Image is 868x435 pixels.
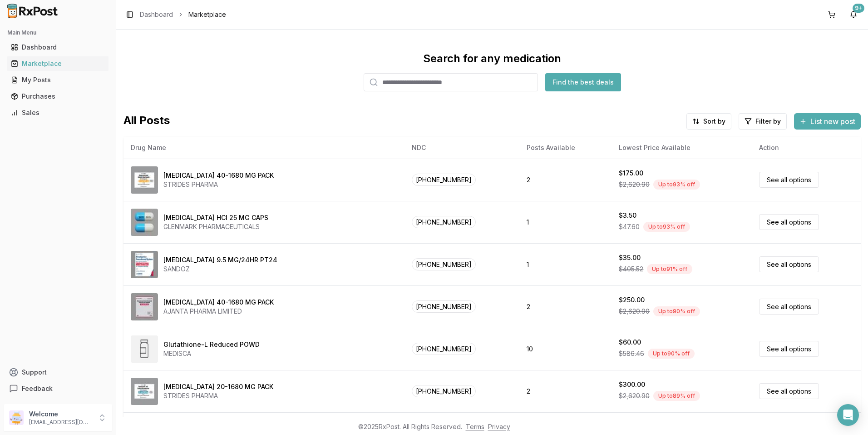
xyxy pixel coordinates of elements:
[619,211,636,220] div: $3.50
[163,382,273,391] div: [MEDICAL_DATA] 20-1680 MG PACK
[619,380,645,389] div: $300.00
[163,340,260,349] div: Glutathione-L Reduced POWD
[4,364,112,380] button: Support
[22,384,53,393] span: Feedback
[4,105,112,120] button: Sales
[7,39,108,55] a: Dashboard
[163,255,277,265] div: [MEDICAL_DATA] 9.5 MG/24HR PT24
[519,137,612,159] th: Posts Available
[11,75,105,85] div: My Posts
[11,43,105,52] div: Dashboard
[703,117,725,126] span: Sort by
[519,285,612,328] td: 2
[163,298,274,307] div: [MEDICAL_DATA] 40-1680 MG PACK
[619,169,643,178] div: $175.00
[619,349,644,358] span: $586.46
[545,73,621,91] button: Find the best deals
[612,137,752,159] th: Lowest Price Available
[837,404,859,426] div: Open Intercom Messenger
[488,423,510,430] a: Privacy
[519,328,612,370] td: 10
[163,171,274,180] div: [MEDICAL_DATA] 40-1680 MG PACK
[412,343,476,355] span: [PHONE_NUMBER]
[519,201,612,243] td: 1
[11,59,105,68] div: Marketplace
[653,180,700,190] div: Up to 93 % off
[4,380,112,397] button: Feedback
[7,105,108,121] a: Sales
[131,293,158,320] img: Omeprazole-Sodium Bicarbonate 40-1680 MG PACK
[131,209,158,236] img: Atomoxetine HCl 25 MG CAPS
[123,137,404,159] th: Drug Name
[759,256,819,272] a: See all options
[412,216,476,228] span: [PHONE_NUMBER]
[619,265,643,274] span: $405.52
[619,307,650,316] span: $2,620.90
[810,116,855,127] span: List new post
[619,295,645,305] div: $250.00
[163,265,277,274] div: SANDOZ
[759,341,819,357] a: See all options
[759,172,819,188] a: See all options
[140,10,226,19] nav: breadcrumb
[619,222,640,231] span: $47.60
[686,113,731,130] button: Sort by
[759,383,819,399] a: See all options
[619,253,641,262] div: $35.00
[412,385,476,397] span: [PHONE_NUMBER]
[131,251,158,278] img: Rivastigmine 9.5 MG/24HR PT24
[131,166,158,194] img: Omeprazole-Sodium Bicarbonate 40-1680 MG PACK
[739,113,787,130] button: Filter by
[619,391,650,400] span: $2,620.90
[759,299,819,315] a: See all options
[4,40,112,55] button: Dashboard
[412,174,476,186] span: [PHONE_NUMBER]
[11,92,105,101] div: Purchases
[29,410,92,419] p: Welcome
[519,159,612,201] td: 2
[163,391,273,400] div: STRIDES PHARMA
[648,349,695,359] div: Up to 90 % off
[404,137,519,159] th: NDC
[9,410,24,425] img: User avatar
[853,4,864,13] div: 9+
[653,306,700,316] div: Up to 90 % off
[752,137,861,159] th: Action
[163,349,260,358] div: MEDISCA
[131,378,158,405] img: Omeprazole-Sodium Bicarbonate 20-1680 MG PACK
[7,29,108,36] h2: Main Menu
[11,108,105,117] div: Sales
[7,55,108,72] a: Marketplace
[846,7,861,22] button: 9+
[519,243,612,285] td: 1
[619,338,641,347] div: $60.00
[7,72,108,88] a: My Posts
[7,88,108,105] a: Purchases
[653,391,700,401] div: Up to 89 % off
[163,213,268,222] div: [MEDICAL_DATA] HCl 25 MG CAPS
[163,222,268,231] div: GLENMARK PHARMACEUTICALS
[619,180,650,189] span: $2,620.90
[423,51,561,66] div: Search for any medication
[643,222,690,232] div: Up to 93 % off
[4,4,62,18] img: RxPost Logo
[29,419,92,426] p: [EMAIL_ADDRESS][DOMAIN_NAME]
[4,56,112,71] button: Marketplace
[755,117,781,126] span: Filter by
[163,180,274,189] div: STRIDES PHARMA
[759,214,819,230] a: See all options
[131,335,158,363] img: Glutathione-L Reduced POWD
[794,113,861,130] button: List new post
[140,10,173,19] a: Dashboard
[188,10,226,19] span: Marketplace
[466,423,484,430] a: Terms
[163,307,274,316] div: AJANTA PHARMA LIMITED
[647,264,692,274] div: Up to 91 % off
[794,118,861,127] a: List new post
[4,89,112,104] button: Purchases
[519,370,612,412] td: 2
[4,73,112,87] button: My Posts
[412,258,476,270] span: [PHONE_NUMBER]
[412,300,476,313] span: [PHONE_NUMBER]
[123,113,170,130] span: All Posts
